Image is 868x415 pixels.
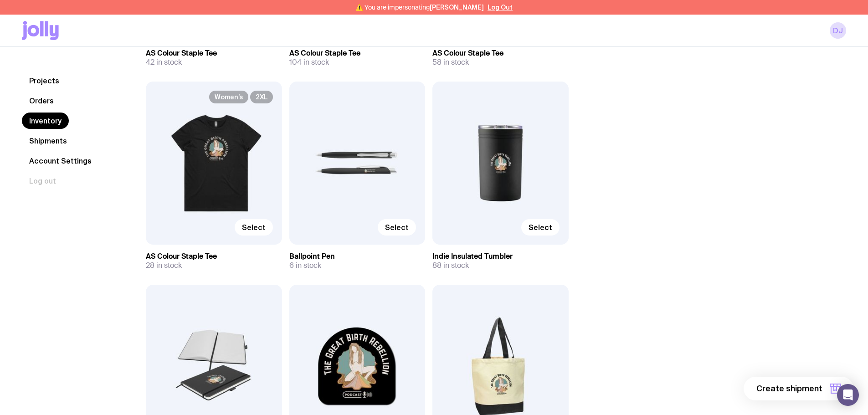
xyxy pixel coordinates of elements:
[250,91,273,103] span: 2XL
[529,223,552,232] span: Select
[432,49,569,58] h3: AS Colour Staple Tee
[22,92,61,109] a: Orders
[756,383,822,394] span: Create shipment
[209,91,248,103] span: Women’s
[430,4,484,11] span: [PERSON_NAME]
[432,252,569,261] h3: Indie Insulated Tumbler
[146,261,182,270] span: 28 in stock
[289,58,329,67] span: 104 in stock
[146,49,282,58] h3: AS Colour Staple Tee
[22,72,67,89] a: Projects
[289,252,426,261] h3: Ballpoint Pen
[488,4,513,11] button: Log Out
[385,223,409,232] span: Select
[355,4,484,11] span: ⚠️ You are impersonating
[432,58,469,67] span: 58 in stock
[744,377,853,400] button: Create shipment
[242,223,266,232] span: Select
[830,22,846,39] a: DJ
[289,261,321,270] span: 6 in stock
[22,173,63,189] button: Log out
[146,252,282,261] h3: AS Colour Staple Tee
[837,384,859,406] div: Open Intercom Messenger
[22,153,99,169] a: Account Settings
[146,58,182,67] span: 42 in stock
[22,113,69,129] a: Inventory
[22,133,74,149] a: Shipments
[432,261,469,270] span: 88 in stock
[289,49,426,58] h3: AS Colour Staple Tee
